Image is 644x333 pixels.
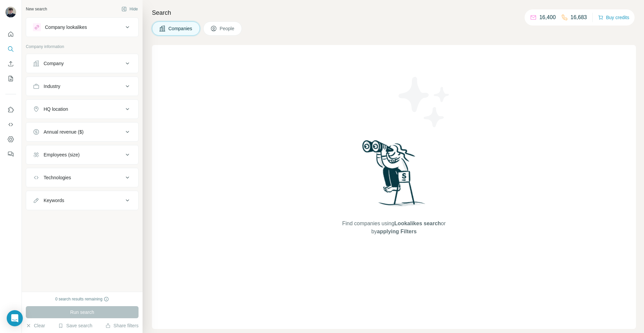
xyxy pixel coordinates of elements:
[5,118,16,131] button: Use Surfe API
[5,133,16,145] button: Dashboard
[394,221,441,226] span: Lookalikes search
[340,220,447,236] span: Find companies using or by
[44,151,79,158] div: Employees (size)
[26,322,45,329] button: Clear
[26,147,138,163] button: Employees (size)
[394,72,454,132] img: Surfe Illustration - Stars
[26,170,138,186] button: Technologies
[5,43,16,55] button: Search
[26,101,138,117] button: HQ location
[377,229,417,234] span: applying Filters
[45,24,87,31] div: Company lookalikes
[105,322,139,329] button: Share filters
[5,58,16,70] button: Enrich CSV
[26,78,138,94] button: Industry
[26,192,138,208] button: Keywords
[44,106,68,112] div: HQ location
[44,174,71,181] div: Technologies
[152,8,636,17] h4: Search
[55,296,109,302] div: 0 search results remaining
[58,322,92,329] button: Save search
[26,44,139,50] p: Company information
[359,138,429,213] img: Surfe Illustration - Woman searching with binoculars
[5,104,16,116] button: Use Surfe on LinkedIn
[571,13,587,21] p: 16,683
[5,7,16,17] img: Avatar
[44,83,60,90] div: Industry
[44,60,64,67] div: Company
[5,28,16,40] button: Quick start
[598,13,629,22] button: Buy credits
[44,129,84,135] div: Annual revenue ($)
[5,73,16,85] button: My lists
[220,25,235,32] span: People
[539,13,556,21] p: 16,400
[44,197,64,204] div: Keywords
[26,55,138,72] button: Company
[5,148,16,160] button: Feedback
[117,4,143,14] button: Hide
[26,124,138,140] button: Annual revenue ($)
[26,19,138,35] button: Company lookalikes
[168,25,193,32] span: Companies
[7,310,23,326] div: Open Intercom Messenger
[26,6,47,12] div: New search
